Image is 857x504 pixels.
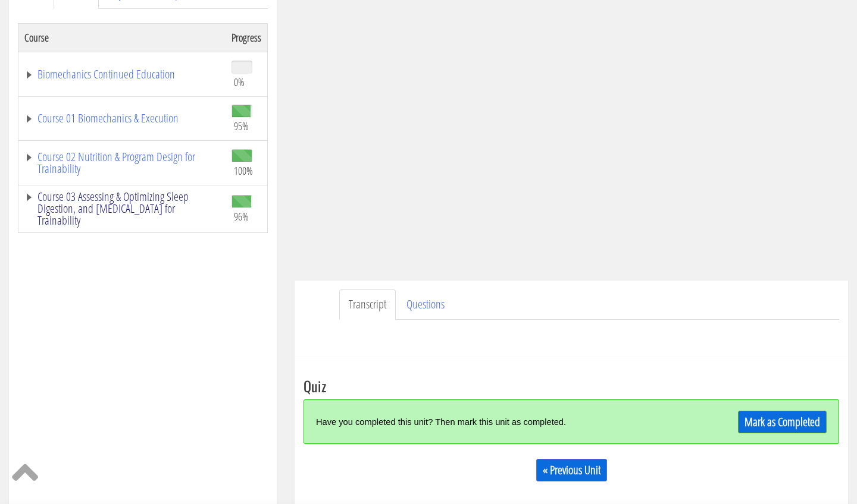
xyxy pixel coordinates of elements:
[397,289,454,320] a: Questions
[24,191,220,226] a: Course 03 Assessing & Optimizing Sleep Digestion, and [MEDICAL_DATA] for Trainability
[234,119,249,133] span: 95%
[304,378,839,393] h3: Quiz
[536,459,607,481] a: « Previous Unit
[24,68,220,80] a: Biomechanics Continued Education
[18,23,226,52] th: Course
[226,23,268,52] th: Progress
[339,289,396,320] a: Transcript
[738,411,827,433] a: Mark as Completed
[234,164,253,177] span: 100%
[234,75,245,89] span: 0%
[316,409,693,434] div: Have you completed this unit? Then mark this unit as completed.
[234,210,249,223] span: 96%
[24,112,220,124] a: Course 01 Biomechanics & Execution
[24,151,220,175] a: Course 02 Nutrition & Program Design for Trainability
